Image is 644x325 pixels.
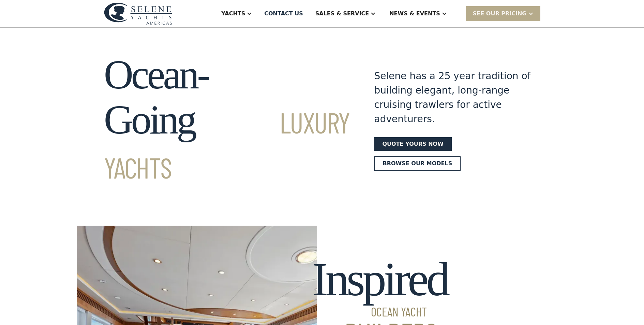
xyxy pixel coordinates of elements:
[315,10,369,18] div: Sales & Service
[473,10,527,18] div: SEE Our Pricing
[312,306,447,318] span: Ocean Yacht
[374,156,461,171] a: Browse our models
[466,6,540,21] div: SEE Our Pricing
[221,10,245,18] div: Yachts
[374,137,452,151] a: Quote yours now
[389,10,440,18] div: News & EVENTS
[264,10,303,18] div: Contact US
[374,69,531,126] div: Selene has a 25 year tradition of building elegant, long-range cruising trawlers for active adven...
[104,2,172,25] img: logo
[104,105,350,184] span: Luxury Yachts
[104,52,350,187] h1: Ocean-Going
